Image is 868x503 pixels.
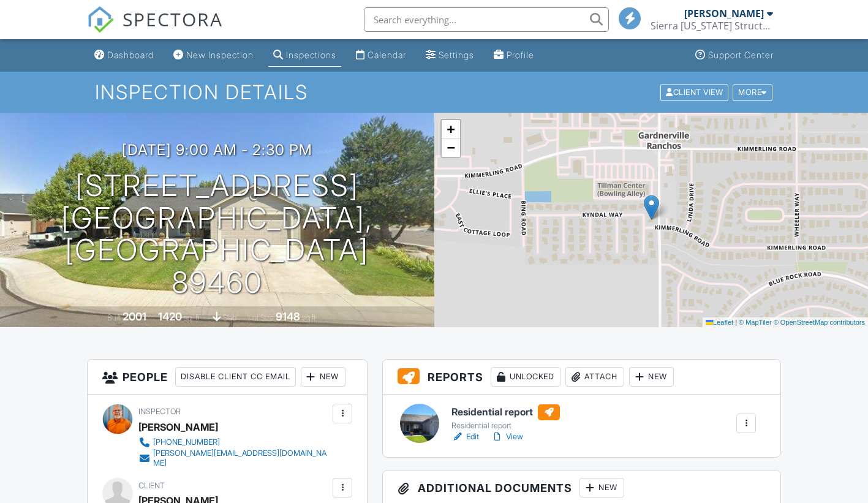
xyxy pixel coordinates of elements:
[223,313,236,322] span: slab
[507,50,534,60] div: Profile
[690,44,779,67] a: Support Center
[20,170,415,299] h1: [STREET_ADDRESS] [GEOGRAPHIC_DATA], [GEOGRAPHIC_DATA] 89460
[184,313,201,322] span: sq. ft.
[107,313,121,322] span: Built
[451,404,560,420] h6: Residential report
[95,81,774,103] h1: Inspection Details
[153,437,220,447] div: [PHONE_NUMBER]
[451,431,479,443] a: Edit
[368,50,406,60] div: Calendar
[248,313,274,322] span: Lot Size
[87,17,223,42] a: SPECTORA
[629,367,674,387] div: New
[286,50,336,60] div: Inspections
[351,44,411,67] a: Calendar
[660,84,728,100] div: Client View
[439,50,474,60] div: Settings
[491,431,523,443] a: View
[302,313,317,322] span: sq.ft.
[138,407,181,416] span: Inspector
[175,367,296,387] div: Disable Client CC Email
[491,367,560,387] div: Unlocked
[123,310,146,323] div: 2001
[447,121,455,137] span: +
[579,478,624,497] div: New
[138,418,218,436] div: [PERSON_NAME]
[651,20,773,32] div: Sierra Nevada Structural LLC
[447,140,455,155] span: −
[364,7,609,32] input: Search everything...
[123,6,223,32] span: SPECTORA
[659,87,731,96] a: Client View
[186,50,254,60] div: New Inspection
[735,319,737,326] span: |
[168,44,259,67] a: New Inspection
[89,44,159,67] a: Dashboard
[122,142,312,158] h3: [DATE] 9:00 am - 2:30 pm
[421,44,479,67] a: Settings
[774,319,865,326] a: © OpenStreetMap contributors
[451,421,560,431] div: Residential report
[138,436,330,448] a: [PHONE_NUMBER]
[565,367,624,387] div: Attach
[107,50,154,60] div: Dashboard
[708,50,774,60] div: Support Center
[684,7,764,20] div: [PERSON_NAME]
[138,448,330,468] a: [PERSON_NAME][EMAIL_ADDRESS][DOMAIN_NAME]
[276,310,300,323] div: 9148
[88,360,367,395] h3: People
[383,360,780,395] h3: Reports
[644,195,659,220] img: Marker
[153,448,330,468] div: [PERSON_NAME][EMAIL_ADDRESS][DOMAIN_NAME]
[733,84,772,100] div: More
[442,138,460,157] a: Zoom out
[442,120,460,138] a: Zoom in
[158,310,182,323] div: 1420
[268,44,341,67] a: Inspections
[739,319,772,326] a: © MapTiler
[87,6,114,33] img: The Best Home Inspection Software - Spectora
[706,319,733,326] a: Leaflet
[301,367,345,387] div: New
[489,44,539,67] a: Profile
[138,481,165,490] span: Client
[451,404,560,431] a: Residential report Residential report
